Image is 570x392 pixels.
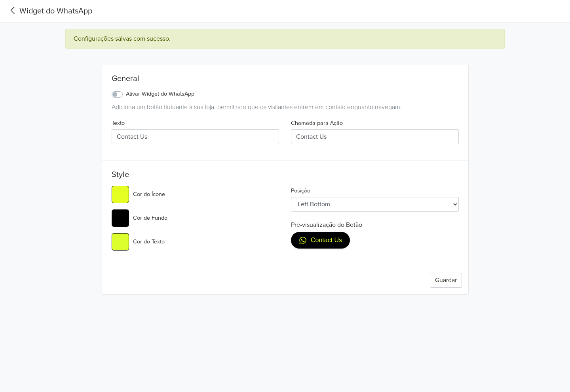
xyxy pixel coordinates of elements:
[112,170,459,183] h5: Style
[291,187,310,195] label: Posição
[126,90,194,98] label: Ativar Widget do WhatsApp
[133,214,167,222] label: Cor de Fundo
[311,236,342,245] span: Contact Us
[291,232,350,249] a: Contact Us
[291,221,459,229] h6: Pré-visualização do Botão
[112,102,459,112] div: Adiciona um botão flutuante à sua loja, permitindo que os visitantes entrem em contato enquanto n...
[133,190,165,199] label: Cor do Ícone
[430,273,462,288] button: Guardar
[65,29,505,49] div: Configurações salvas com sucesso.
[6,5,92,17] a: Widget do WhatsApp
[291,119,343,128] label: Chamada para Ação
[112,74,459,87] div: General
[133,237,165,246] label: Cor do Texto
[112,119,125,128] label: Texto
